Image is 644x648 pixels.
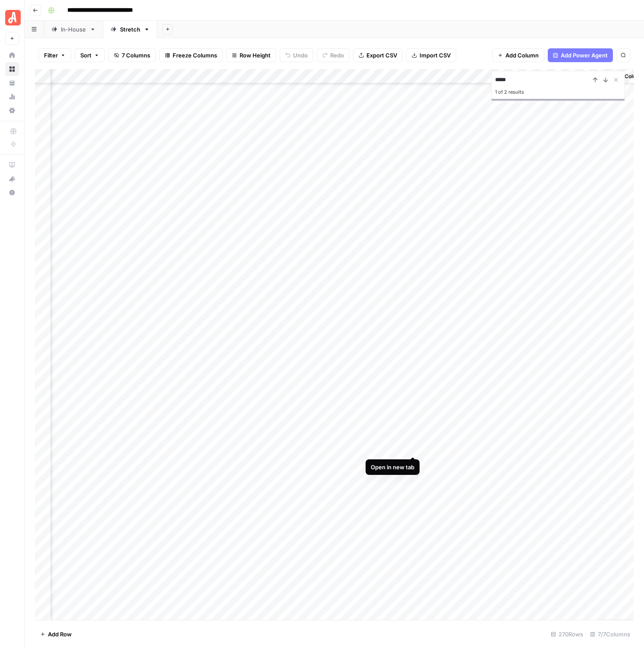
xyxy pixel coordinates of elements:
button: Add Row [35,627,77,641]
div: Stretch [120,25,140,34]
button: Filter [38,48,71,62]
span: 7 Columns [122,51,150,60]
button: Freeze Columns [159,48,223,62]
span: Freeze Columns [173,51,217,60]
a: In-House [44,21,103,38]
button: Next Result [600,75,611,85]
a: Your Data [5,76,19,90]
div: 1 of 2 results [495,87,621,97]
span: Row Height [240,51,271,60]
button: Sort [75,48,105,62]
span: Redo [330,51,344,60]
button: Add Column [492,48,544,62]
div: 7/7 Columns [587,627,634,641]
button: Undo [280,48,313,62]
a: Stretch [103,21,157,38]
span: Add Row [48,630,72,639]
div: Open in new tab [371,463,414,471]
button: Export CSV [353,48,403,62]
button: Help + Support [5,186,19,199]
a: Home [5,48,19,62]
span: Add Power Agent [561,51,608,60]
span: Add Column [613,73,644,80]
button: What's new? [5,172,19,186]
a: Usage [5,90,19,104]
a: Browse [5,62,19,76]
a: AirOps Academy [5,158,19,172]
span: Sort [80,51,92,60]
div: 270 Rows [547,627,587,641]
span: Import CSV [420,51,451,60]
button: 7 Columns [108,48,156,62]
div: What's new? [6,172,19,185]
button: Import CSV [406,48,456,62]
img: Angi Logo [5,10,21,25]
button: Add Power Agent [548,48,613,62]
button: Close Search [611,75,621,85]
span: Export CSV [366,51,397,60]
span: Undo [293,51,308,60]
div: In-House [61,25,86,34]
button: Redo [317,48,350,62]
button: Previous Result [590,75,600,85]
span: Filter [44,51,58,60]
button: Row Height [226,48,276,62]
a: Settings [5,104,19,117]
button: Workspace: Angi [5,7,19,28]
span: Add Column [505,51,539,60]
